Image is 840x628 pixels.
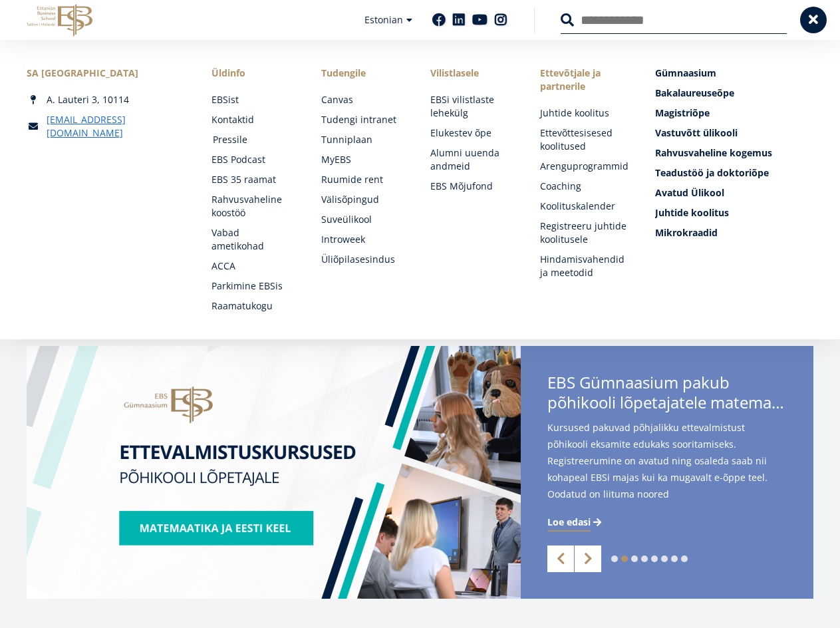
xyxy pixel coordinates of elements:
a: ACCA [211,259,295,273]
a: Magistriõpe [655,106,813,120]
a: Coaching [540,180,629,193]
a: Kontaktid [211,113,295,126]
a: Avatud Ülikool [655,186,813,200]
span: Ettevõtjale ja partnerile [540,67,629,93]
a: Bakalaureuseõpe [655,86,813,100]
a: Üliõpilasesindus [321,253,404,266]
span: Teadustöö ja doktoriõpe [655,166,769,179]
span: Mikrokraadid [655,226,718,239]
a: Facebook [432,13,446,27]
a: 5 [651,555,658,562]
a: Introweek [321,233,404,246]
a: Teadustöö ja doktoriõpe [655,166,813,180]
a: Elukestev õpe [430,126,513,140]
span: EBS Gümnaasium pakub [547,373,787,416]
a: Parkimine EBSis [211,279,295,293]
a: Rahvusvaheline koostöö [211,193,295,220]
span: põhikooli lõpetajatele matemaatika- ja eesti keele kursuseid [547,392,787,412]
div: SA [GEOGRAPHIC_DATA] [27,67,185,80]
a: Youtube [472,13,488,27]
span: Rahvusvaheline kogemus [655,146,772,159]
a: EBS 35 raamat [211,173,295,186]
a: 2 [621,555,628,562]
a: Koolituskalender [540,200,629,213]
a: 1 [611,555,618,562]
a: Instagram [494,13,507,27]
a: Registreeru juhtide koolitusele [540,220,629,246]
span: Juhtide koolitus [655,206,729,219]
a: Next [575,546,601,572]
a: 3 [631,555,638,562]
a: Vastuvõtt ülikooli [655,126,813,140]
a: 6 [661,555,668,562]
a: Canvas [321,93,404,106]
a: Raamatukogu [211,299,295,313]
a: Vabad ametikohad [211,226,295,253]
a: EBS Mõjufond [430,180,513,193]
img: EBS Gümnaasiumi ettevalmistuskursused [27,346,521,599]
a: Välisõpingud [321,193,404,206]
a: EBSi vilistlaste lehekülg [430,93,513,120]
a: Tudengile [321,67,404,80]
a: Previous [547,546,574,572]
a: 8 [681,555,688,562]
a: 4 [641,555,648,562]
a: EBS Podcast [211,153,295,166]
a: Ettevõttesisesed koolitused [540,126,629,153]
a: Linkedin [452,13,466,27]
a: Pressile [213,133,296,146]
span: Gümnaasium [655,67,716,79]
a: Arenguprogrammid [540,160,629,173]
a: EBSist [211,93,295,106]
span: Vilistlasele [430,67,513,80]
span: Bakalaureuseõpe [655,86,734,99]
span: Üldinfo [211,67,295,80]
div: A. Lauteri 3, 10114 [27,93,185,106]
a: Gümnaasium [655,67,813,80]
a: Hindamisvahendid ja meetodid [540,253,629,279]
span: Kursused pakuvad põhjalikku ettevalmistust põhikooli eksamite edukaks sooritamiseks. Registreerum... [547,419,787,524]
a: Juhtide koolitus [655,206,813,220]
a: Ruumide rent [321,173,404,186]
a: Suveülikool [321,213,404,226]
a: Tunniplaan [321,133,404,146]
a: MyEBS [321,153,404,166]
a: Juhtide koolitus [540,106,629,120]
span: Avatud Ülikool [655,186,724,199]
a: Loe edasi [547,516,604,529]
a: Mikrokraadid [655,226,813,239]
a: Tudengi intranet [321,113,404,126]
span: Vastuvõtt ülikooli [655,126,738,139]
span: Magistriõpe [655,106,710,119]
a: [EMAIL_ADDRESS][DOMAIN_NAME] [47,113,185,140]
span: Loe edasi [547,516,591,529]
a: 7 [671,555,678,562]
a: Rahvusvaheline kogemus [655,146,813,160]
a: Alumni uuenda andmeid [430,146,513,173]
